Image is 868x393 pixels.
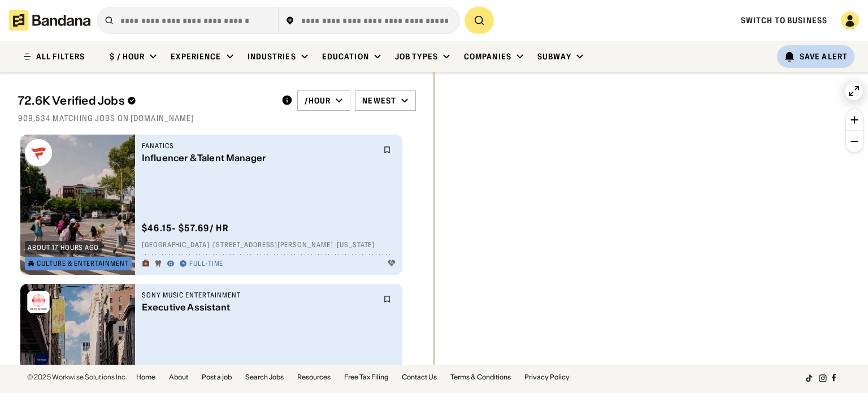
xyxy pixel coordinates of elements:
[28,244,99,251] div: about 17 hours ago
[142,291,376,300] div: Sony Music Entertainment
[171,51,221,62] div: Experience
[18,113,416,123] div: 909,534 matching jobs on [DOMAIN_NAME]
[142,222,229,234] div: $ 46.15 - $57.69 / hr
[25,288,52,316] img: Sony Music Entertainment logo
[25,139,52,166] img: Fanatics logo
[248,51,296,62] div: Industries
[395,51,438,62] div: Job Types
[136,374,155,381] a: Home
[189,260,224,269] div: Full-time
[322,51,369,62] div: Education
[464,51,511,62] div: Companies
[344,374,388,381] a: Free Tax Filing
[18,130,416,365] div: grid
[537,51,571,62] div: Subway
[305,96,331,106] div: /hour
[245,374,284,381] a: Search Jobs
[402,374,437,381] a: Contact Us
[169,374,188,381] a: About
[37,260,129,267] div: Culture & Entertainment
[9,10,90,31] img: Bandana logotype
[800,51,848,62] div: Save Alert
[741,15,827,25] a: Switch to Business
[18,94,272,107] div: 72.6K Verified Jobs
[142,153,376,163] div: Influencer & Talent Manager
[110,51,145,62] div: $ / hour
[202,374,232,381] a: Post a job
[142,302,376,313] div: Executive Assistant
[362,96,396,106] div: Newest
[524,374,570,381] a: Privacy Policy
[27,374,127,381] div: © 2025 Workwise Solutions Inc.
[297,374,331,381] a: Resources
[36,53,85,61] div: ALL FILTERS
[142,241,396,250] div: [GEOGRAPHIC_DATA] · [STREET_ADDRESS][PERSON_NAME] · [US_STATE]
[450,374,511,381] a: Terms & Conditions
[142,141,376,150] div: Fanatics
